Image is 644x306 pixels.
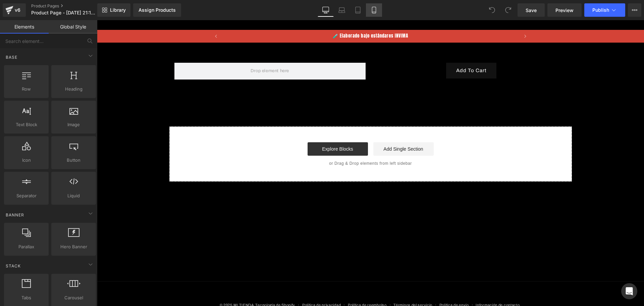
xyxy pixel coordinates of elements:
[318,3,334,17] a: Desktop
[112,10,126,22] button: Anuncio anterior
[366,3,382,17] a: Mobile
[123,283,157,287] small: © 2025,
[297,282,335,288] a: Términos del servicio
[628,3,641,17] button: More
[379,282,423,288] a: Información de contacto
[6,121,47,128] span: Text Block
[349,43,399,58] button: Add To Cart
[276,122,337,136] a: Add Single Section
[584,3,625,17] button: Publish
[6,157,47,164] span: Icon
[126,10,421,22] div: Anuncio
[5,263,21,269] span: Stack
[592,7,609,13] span: Publish
[211,122,271,136] a: Explore Blocks
[53,243,94,250] span: Hero Banner
[6,192,47,199] span: Separator
[334,3,350,17] a: Laptop
[126,10,421,22] div: 1 de 4
[53,294,94,301] span: Carousel
[137,283,157,287] a: MI TIENDA
[83,141,464,146] p: or Drag & Drop elements from left sidebar
[53,192,94,199] span: Liquid
[350,3,366,17] a: Tablet
[53,157,94,164] span: Button
[555,7,574,14] span: Preview
[49,20,97,34] a: Global Style
[110,7,126,13] span: Library
[13,6,22,14] div: v6
[421,10,436,22] button: Anuncio siguiente
[501,3,515,17] button: Redo
[6,243,47,250] span: Parallax
[117,10,431,22] slideshow-component: Barra de anuncios
[621,283,637,299] div: Open Intercom Messenger
[6,294,47,301] span: Tabs
[31,3,108,9] a: Product Pages
[6,86,47,93] span: Row
[236,12,311,19] span: 🧪 Elaborado bajo estándares INVIMA
[158,283,198,287] a: Tecnología de Shopify
[5,212,25,218] span: Banner
[3,3,26,17] a: v6
[547,3,582,17] a: Preview
[205,282,244,288] a: Política de privacidad
[53,121,94,128] span: Image
[485,3,499,17] button: Undo
[97,3,130,17] a: New Library
[251,282,290,288] a: Política de reembolso
[53,86,94,93] span: Heading
[139,7,176,13] div: Assign Products
[5,54,18,60] span: Base
[31,10,96,15] span: Product Page - [DATE] 21:12:39
[526,7,537,14] span: Save
[342,282,372,288] a: Política de envío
